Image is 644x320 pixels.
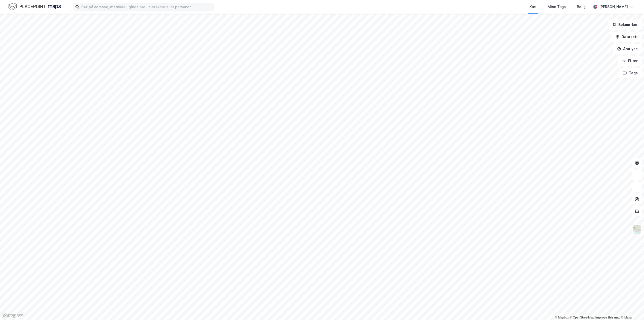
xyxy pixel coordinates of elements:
div: [PERSON_NAME] [599,4,628,10]
div: Kontrollprogram for chat [619,296,644,320]
div: Bolig [577,4,586,10]
img: logo.f888ab2527a4732fd821a326f86c7f29.svg [8,2,61,11]
a: Mapbox homepage [2,313,24,318]
button: Filter [618,56,642,66]
div: Kart [530,4,537,10]
iframe: Chat Widget [619,296,644,320]
button: Analyse [613,44,642,54]
div: Mine Tags [548,4,566,10]
a: Improve this map [595,316,620,319]
a: OpenStreetMap [570,316,594,319]
button: Datasett [611,32,642,42]
img: Z [632,225,642,234]
button: Bokmerker [608,20,642,30]
a: Mapbox [555,316,569,319]
button: Tags [619,68,642,78]
input: Søk på adresse, matrikkel, gårdeiere, leietakere eller personer [79,3,214,11]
